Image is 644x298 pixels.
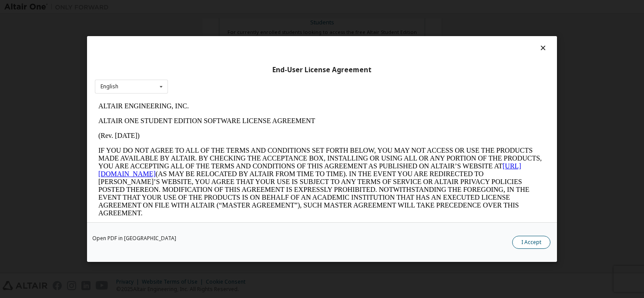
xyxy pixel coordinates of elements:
[3,48,451,118] p: IF YOU DO NOT AGREE TO ALL OF THE TERMS AND CONDITIONS SET FORTH BELOW, YOU MAY NOT ACCESS OR USE...
[101,84,118,89] div: English
[3,18,451,26] p: ALTAIR ONE STUDENT EDITION SOFTWARE LICENSE AGREEMENT
[3,3,451,11] p: ALTAIR ENGINEERING, INC.
[95,66,549,74] div: End-User License Agreement
[3,33,451,41] p: (Rev. [DATE])
[512,236,550,249] button: I Accept
[92,236,176,241] a: Open PDF in [GEOGRAPHIC_DATA]
[3,125,451,157] p: This Altair One Student Edition Software License Agreement (“Agreement”) is between Altair Engine...
[3,64,426,79] a: [URL][DOMAIN_NAME]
